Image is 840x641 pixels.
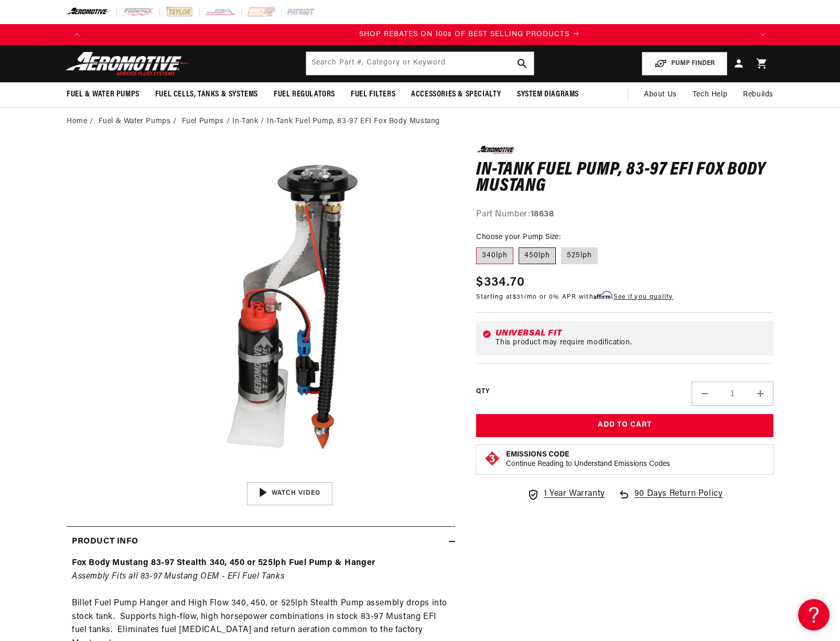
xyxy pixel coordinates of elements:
[476,247,513,264] label: 340lph
[274,89,335,100] span: Fuel Regulators
[685,82,735,107] summary: Tech Help
[544,487,605,501] span: 1 Year Warranty
[476,162,773,195] h1: In-Tank Fuel Pump, 83-97 EFI Fox Body Mustang
[561,247,598,264] label: 525lph
[476,232,562,243] legend: Choose your Pump Size:
[594,291,612,299] span: Affirm
[343,82,403,107] summary: Fuel Filters
[509,82,587,107] summary: System Diagrams
[613,294,673,300] a: See if you qualify - Learn more about Affirm Financing (opens in modal)
[411,89,501,100] span: Accessories & Specialty
[63,51,194,76] img: Aeromotive
[476,273,525,292] span: $334.70
[752,24,773,45] button: Translation missing: en.sections.announcements.next_announcement
[506,460,670,469] p: Continue Reading to Understand Emissions Codes
[67,89,139,100] span: Fuel & Water Pumps
[59,82,147,107] summary: Fuel & Water Pumps
[693,89,727,101] span: Tech Help
[513,294,524,300] span: $31
[351,89,395,100] span: Fuel Filters
[99,116,171,127] a: Fuel & Water Pumps
[517,89,579,100] span: System Diagrams
[155,89,258,100] span: Fuel Cells, Tanks & Systems
[232,116,267,127] li: In-Tank
[506,451,569,459] strong: Emissions Code
[506,450,670,469] button: Emissions CodeContinue Reading to Understand Emissions Codes
[618,487,723,512] a: 90 Days Return Policy
[531,210,554,219] strong: 18638
[484,450,501,467] img: Emissions code
[511,52,534,75] button: search button
[67,116,87,127] a: Home
[359,30,569,38] span: SHOP REBATES ON 100s OF BEST SELLING PRODUCTS
[67,116,773,127] nav: breadcrumbs
[67,24,88,45] button: Translation missing: en.sections.announcements.previous_announcement
[636,82,685,107] a: About Us
[476,387,489,396] label: QTY
[67,146,455,505] media-gallery: Gallery Viewer
[476,208,773,222] div: Part Number:
[642,52,727,75] button: PUMP FINDER
[40,24,800,45] slideshow-component: Translation missing: en.sections.announcements.announcement_bar
[306,52,534,75] input: Search by Part Number, Category or Keyword
[476,414,773,438] button: Add to Cart
[72,535,138,549] h2: Product Info
[476,292,673,302] p: Starting at /mo or 0% APR with .
[267,116,440,127] li: In-Tank Fuel Pump, 83-97 EFI Fox Body Mustang
[496,329,767,338] div: Universal Fit
[67,527,455,557] summary: Product Info
[137,29,802,40] div: 3 of 4
[519,247,556,264] label: 450lph
[182,116,224,127] a: Fuel Pumps
[403,82,509,107] summary: Accessories & Specialty
[266,82,343,107] summary: Fuel Regulators
[743,89,773,101] span: Rebuilds
[137,29,802,40] div: Announcement
[496,339,767,347] div: This product may require modification.
[147,82,266,107] summary: Fuel Cells, Tanks & Systems
[72,572,284,581] em: Assembly Fits all 83-97 Mustang OEM - EFI Fuel Tanks
[644,91,677,99] span: About Us
[72,559,375,567] strong: Fox Body Mustang 83-97 Stealth 340, 450 or 525lph Fuel Pump & Hanger
[634,487,723,512] span: 90 Days Return Policy
[527,487,605,501] a: 1 Year Warranty
[735,82,781,107] summary: Rebuilds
